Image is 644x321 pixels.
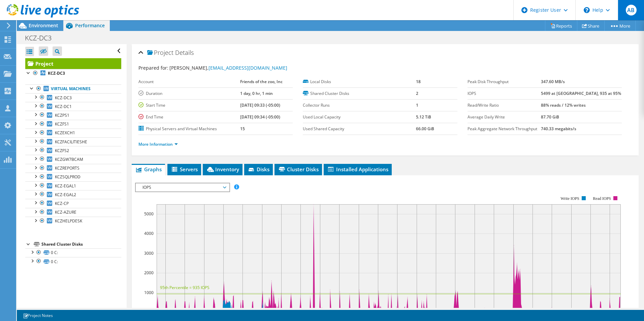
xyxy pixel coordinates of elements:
span: [PERSON_NAME], [169,65,287,71]
text: 4000 [144,230,154,236]
b: 347.60 MB/s [541,79,565,84]
label: IOPS [468,90,541,97]
span: Cluster Disks [278,166,319,173]
a: KCZFS2 [25,146,121,155]
label: Account [138,78,240,85]
span: KCZ-DC1 [55,104,72,109]
label: Prepared for: [138,65,168,71]
label: Read/Write Ratio [468,102,541,109]
label: Peak Aggregate Network Throughput [468,126,541,132]
a: KCZ-EGAL1 [25,181,121,190]
a: KCZFACILITIESHE [25,137,121,146]
span: KCZ-EGAL1 [55,183,76,189]
a: Virtual Machines [25,84,121,93]
a: KCZHELPDESK [25,217,121,225]
a: KCZEXCH1 [25,129,121,137]
span: KCZ-AZURE [55,209,76,215]
span: Environment [29,22,58,29]
a: Project [25,58,121,69]
span: Installed Applications [327,166,388,173]
b: Friends of the zoo, Inc [240,79,283,84]
label: Start Time [138,102,240,109]
span: KCZREPORTS [55,165,79,171]
a: KCZ-CP [25,199,121,208]
label: End Time [138,114,240,120]
span: KCZ-EGAL2 [55,192,76,198]
a: Reports [545,21,577,31]
a: [EMAIL_ADDRESS][DOMAIN_NAME] [208,65,287,71]
a: Project Notes [18,311,58,320]
a: More [604,21,636,31]
b: 87.70 GiB [541,114,559,120]
span: Graphs [135,166,162,173]
span: Project [147,49,173,56]
label: Used Shared Capacity [303,126,416,132]
h1: KCZ-DC3 [22,34,62,42]
span: KCZ-CP [55,201,69,206]
label: Shared Cluster Disks [303,90,416,97]
span: Details [175,48,194,57]
span: KCZEXCH1 [55,130,75,136]
b: 2 [416,91,418,96]
a: KCZREPORTS [25,164,121,173]
a: 0 C: [25,257,121,266]
svg: \n [584,7,590,13]
a: KCZ-DC3 [25,69,121,78]
a: 0 C: [25,248,121,257]
label: Used Local Capacity [303,114,416,120]
div: Shared Cluster Disks [41,240,121,248]
b: 18 [416,79,421,84]
b: 1 [416,102,418,108]
b: KCZ-DC3 [48,70,65,76]
b: [DATE] 09:34 (-05:00) [240,114,280,120]
span: KCZ-DC3 [55,95,72,101]
text: 2000 [144,270,154,276]
text: 95th Percentile = 935 IOPS [160,285,210,290]
text: Write IOPS [560,196,579,201]
span: Servers [171,166,198,173]
b: 1 day, 0 hr, 1 min [240,91,273,96]
b: 5499 at [GEOGRAPHIC_DATA], 935 at 95% [541,91,621,96]
a: KCZ-EGAL2 [25,190,121,199]
label: Collector Runs [303,102,416,109]
a: Share [577,21,605,31]
span: KCZFS2 [55,148,69,153]
label: Physical Servers and Virtual Machines [138,126,240,132]
b: 5.12 TiB [416,114,431,120]
a: KCZPS1 [25,111,121,119]
text: 3000 [144,250,154,256]
b: 740.33 megabits/s [541,126,576,132]
a: KCZ-DC1 [25,102,121,111]
span: KCZGW7BCAM [55,156,83,162]
span: KCZHELPDESK [55,218,82,224]
span: KCZFS1 [55,121,69,127]
span: Disks [248,166,269,173]
a: More Information [138,141,178,147]
span: KCZFACILITIESHE [55,139,87,145]
a: KCZFS1 [25,120,121,129]
b: 15 [240,126,245,132]
a: KCZ-AZURE [25,208,121,217]
span: KCZPS1 [55,112,69,118]
span: KCZSQLPROD [55,174,80,180]
a: KCZ-DC3 [25,93,121,102]
label: Peak Disk Throughput [468,78,541,85]
span: IOPS [139,183,226,191]
b: 88% reads / 12% writes [541,102,586,108]
b: 66.00 GiB [416,126,434,132]
a: KCZSQLPROD [25,173,121,181]
label: Local Disks [303,78,416,85]
b: [DATE] 09:33 (-05:00) [240,102,280,108]
text: Read IOPS [593,196,611,201]
span: Performance [75,22,105,29]
text: 5000 [144,211,154,217]
span: AB [626,5,637,15]
label: Average Daily Write [468,114,541,120]
label: Duration [138,90,240,97]
text: 1000 [144,290,154,295]
span: Inventory [206,166,239,173]
a: KCZGW7BCAM [25,155,121,164]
